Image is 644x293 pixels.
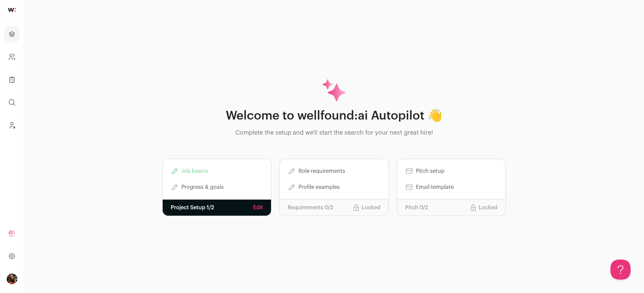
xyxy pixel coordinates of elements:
p: Pitch 0/2 [405,204,428,212]
img: 13968079-medium_jpg [7,274,17,284]
p: Locked [479,204,497,212]
p: Locked [362,204,380,212]
p: Project Setup 1/2 [171,204,214,212]
img: wellfound-shorthand-0d5821cbd27db2630d0214b213865d53afaa358527fdda9d0ea32b1df1b89c2c.svg [8,8,16,12]
a: Projects [4,26,20,42]
span: Progress & goals [181,183,224,191]
h1: Welcome to wellfound:ai Autopilot 👋 [226,109,442,123]
span: Email template [416,183,454,191]
a: Company and ATS Settings [4,49,20,65]
p: Complete the setup and we'll start the search for your next great hire! [235,128,433,137]
a: Company Lists [4,72,20,88]
span: Pitch setup [416,167,444,175]
a: Edit [253,204,263,212]
span: Job basics [181,167,208,175]
span: Profile examples [299,183,340,191]
span: Role requirements [299,167,345,175]
iframe: Help Scout Beacon - Open [610,260,631,280]
button: Open dropdown [7,274,17,284]
p: Requirements 0/2 [288,204,333,212]
a: Leads (Backoffice) [4,117,20,133]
